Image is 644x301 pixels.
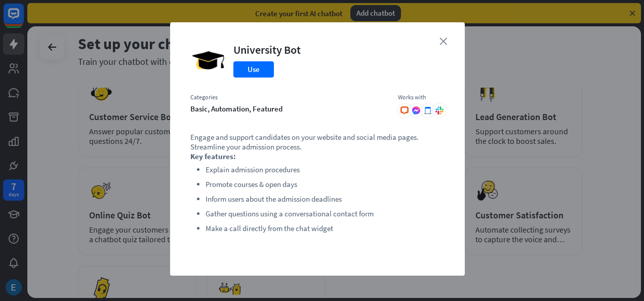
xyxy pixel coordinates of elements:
div: basic, automation, featured [190,104,388,114]
li: Inform users about the admission deadlines [206,193,445,205]
img: University Bot [190,43,226,78]
div: Works with [398,93,445,101]
i: close [439,37,447,45]
div: University Bot [233,43,301,57]
button: Use [233,61,274,78]
button: Open LiveChat chat widget [8,4,38,34]
li: Promote courses & open days [206,178,445,191]
p: Engage and support candidates on your website and social media pages. Streamline your admission p... [190,132,445,152]
li: Make a call directly from the chat widget [206,222,445,235]
div: Categories [190,93,388,101]
strong: Key features: [190,152,236,161]
li: Gather questions using a conversational contact form [206,208,445,220]
li: Explain admission procedures [206,164,445,176]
